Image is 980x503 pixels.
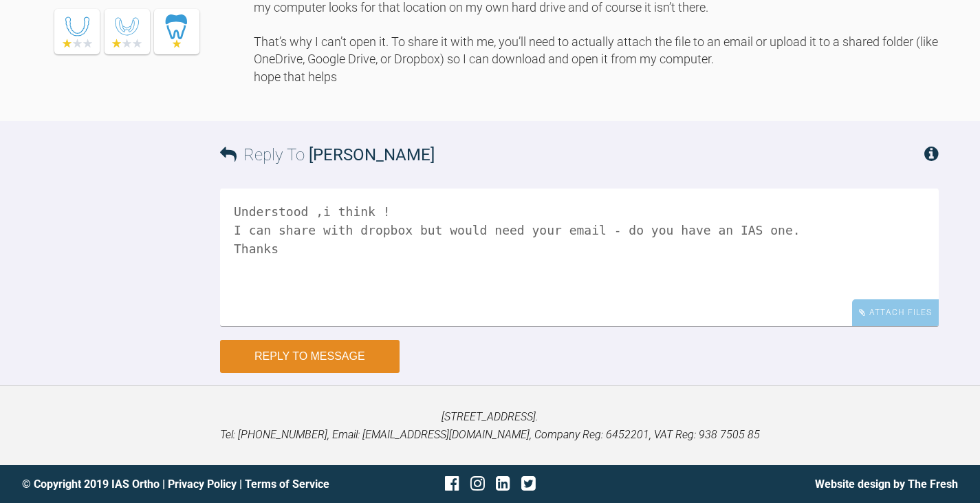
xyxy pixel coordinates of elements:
[168,478,237,491] a: Privacy Policy
[309,145,435,164] span: [PERSON_NAME]
[220,142,435,168] h3: Reply To
[22,408,958,443] p: [STREET_ADDRESS]. Tel: [PHONE_NUMBER], Email: [EMAIL_ADDRESS][DOMAIN_NAME], Company Reg: 6452201,...
[220,340,400,373] button: Reply to Message
[22,475,334,493] div: © Copyright 2019 IAS Ortho | |
[245,478,329,491] a: Terms of Service
[852,299,939,326] div: Attach Files
[815,478,958,491] a: Website design by The Fresh
[220,189,939,326] textarea: Understood ,i think ! I can share with dropbox but would need your email - do you have an IAS one...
